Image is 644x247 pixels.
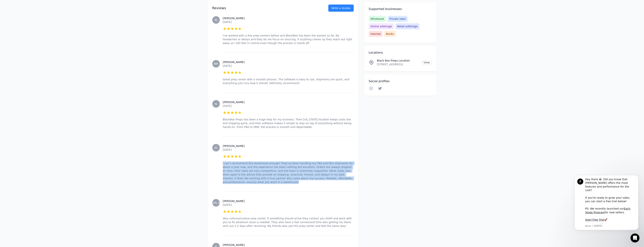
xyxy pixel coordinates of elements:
iframe: Intercom live chat [630,233,639,242]
time: [DATE] [223,148,232,151]
h3: [PERSON_NAME] [223,16,354,20]
span: Wholesale [369,16,386,22]
h3: [PERSON_NAME] [223,60,354,64]
iframe: Intercom notifications message [569,174,644,244]
span: Online arbitrage [369,23,394,29]
a: View [421,60,432,65]
span: JG [215,146,217,149]
p: Very communicative prep center. If something should arrise they contact you ASAP and work with yo... [223,217,354,228]
span: Private label [388,16,408,22]
time: [DATE] [223,104,232,107]
time: [DATE] [223,21,232,24]
a: Write a review [328,5,354,12]
span: BM [214,62,218,65]
h2: Locations [369,50,432,55]
h3: [PERSON_NAME] [223,199,354,203]
h2: Reviews [212,5,316,11]
h2: Social profiles [369,79,432,84]
time: [DATE] [223,64,232,67]
p: [STREET_ADDRESS] [377,62,419,66]
p: I’ve worked with a few prep centers before and BlackBox has been the easiest so far. No headaches... [223,34,354,45]
span: HL [214,103,218,105]
h2: Supported businesses [369,7,432,11]
h3: [PERSON_NAME] [223,144,354,148]
span: BJ [215,19,217,21]
span: Books [384,31,396,37]
time: [DATE] [223,203,232,206]
p: BlackBox Preps has been a huge help for my business. Their [US_STATE] location keeps costs low an... [223,118,354,129]
span: [PERSON_NAME] [205,201,227,204]
p: I can’t recommend this warehouse enough! They’ve been handling my FBA and fbm shipments for about... [223,161,354,184]
span: Retail arbitrage [395,23,419,29]
p: Black Box Preps Location [377,59,419,62]
h3: [PERSON_NAME] [223,243,354,247]
span: Hazmat [369,31,383,37]
h3: [PERSON_NAME] [223,100,354,104]
p: Great prep center with a smooth process. The software is easy to use, shipments are quick, and ev... [223,78,354,85]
